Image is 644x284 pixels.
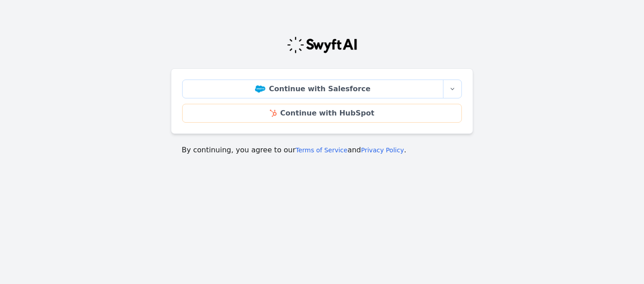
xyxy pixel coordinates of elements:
[295,146,347,154] a: Terms of Service
[270,110,277,117] img: HubSpot
[182,80,443,98] a: Continue with Salesforce
[361,146,404,154] a: Privacy Policy
[255,85,265,93] img: Salesforce
[182,145,462,155] p: By continuing, you agree to our and .
[182,104,462,123] a: Continue with HubSpot
[286,36,358,54] img: Swyft Logo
